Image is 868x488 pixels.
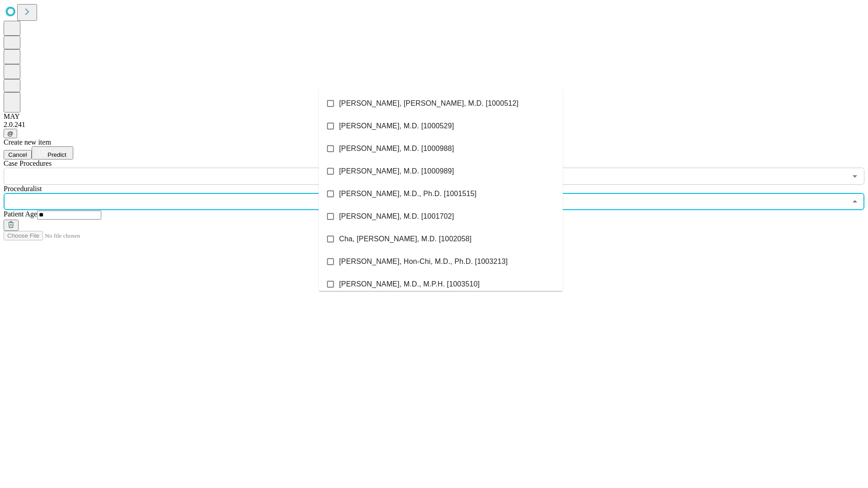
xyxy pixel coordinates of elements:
[47,151,66,158] span: Predict
[7,130,14,137] span: @
[4,150,32,160] button: Cancel
[849,170,861,183] button: Open
[339,143,454,154] span: [PERSON_NAME], M.D. [1000988]
[4,121,864,129] div: 2.0.241
[339,256,508,267] span: [PERSON_NAME], Hon-Chi, M.D., Ph.D. [1003213]
[339,188,476,199] span: [PERSON_NAME], M.D., Ph.D. [1001515]
[8,151,27,158] span: Cancel
[339,121,454,131] span: [PERSON_NAME], M.D. [1000529]
[849,195,861,208] button: Close
[4,138,51,146] span: Create new item
[4,210,37,218] span: Patient Age
[4,185,42,192] span: Proceduralist
[32,146,73,160] button: Predict
[339,234,472,244] span: Cha, [PERSON_NAME], M.D. [1002058]
[4,129,17,138] button: @
[339,211,454,222] span: [PERSON_NAME], M.D. [1001702]
[4,160,52,167] span: Scheduled Procedure
[4,113,864,121] div: MAY
[339,98,519,109] span: [PERSON_NAME], [PERSON_NAME], M.D. [1000512]
[339,166,454,177] span: [PERSON_NAME], M.D. [1000989]
[339,279,480,290] span: [PERSON_NAME], M.D., M.P.H. [1003510]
